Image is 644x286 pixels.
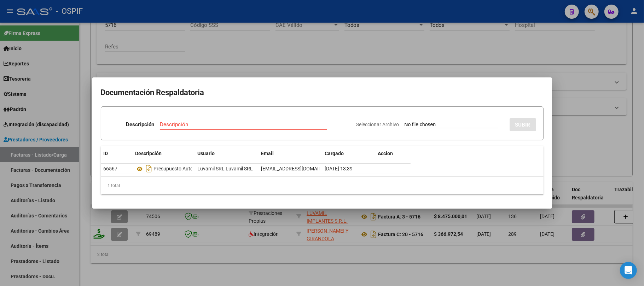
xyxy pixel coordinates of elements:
[322,146,375,161] datatable-header-cell: Cargado
[261,151,274,156] span: Email
[378,151,393,156] span: Accion
[325,151,344,156] span: Cargado
[620,262,637,279] div: Open Intercom Messenger
[356,122,399,127] span: Seleccionar Archivo
[104,151,108,156] span: ID
[198,166,253,171] span: Luvamil SRL Luvamil SRL
[135,151,162,156] span: Descripción
[101,177,544,194] div: 1 total
[195,146,259,161] datatable-header-cell: Usuario
[198,151,215,156] span: Usuario
[325,166,353,171] span: [DATE] 13:39
[375,146,411,161] datatable-header-cell: Accion
[135,163,192,174] div: Presupuesto Autorizado. El Pago Es Anticipado A 30 / 60 / 90 Días.
[101,86,544,99] h2: Documentación Respaldatoria
[133,146,195,161] datatable-header-cell: Descripción
[261,166,340,171] span: [EMAIL_ADDRESS][DOMAIN_NAME]
[104,166,118,171] span: 66567
[510,118,536,131] button: SUBIR
[126,121,154,129] p: Descripción
[145,163,154,174] i: Descargar documento
[515,122,530,128] span: SUBIR
[259,146,322,161] datatable-header-cell: Email
[101,146,133,161] datatable-header-cell: ID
